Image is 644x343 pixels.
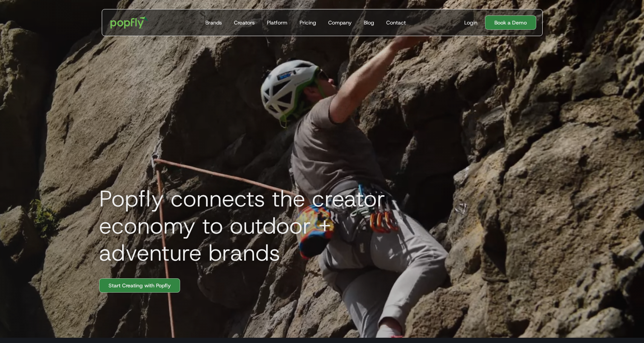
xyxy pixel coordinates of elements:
a: Creators [231,9,258,36]
a: Pricing [297,9,319,36]
a: Brands [202,9,225,36]
div: Company [328,19,352,26]
h1: Popfly connects the creator economy to outdoor + adventure brands [93,185,432,266]
a: Company [325,9,355,36]
a: Login [461,19,480,26]
div: Platform [267,19,288,26]
div: Pricing [300,19,316,26]
div: Creators [234,19,255,26]
a: Book a Demo [485,15,536,30]
div: Blog [364,19,374,26]
a: Blog [361,9,377,36]
div: Brands [205,19,222,26]
a: Platform [264,9,291,36]
a: Contact [383,9,409,36]
div: Contact [386,19,406,26]
a: Start Creating with Popfly [99,278,180,293]
div: Login [464,19,477,26]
